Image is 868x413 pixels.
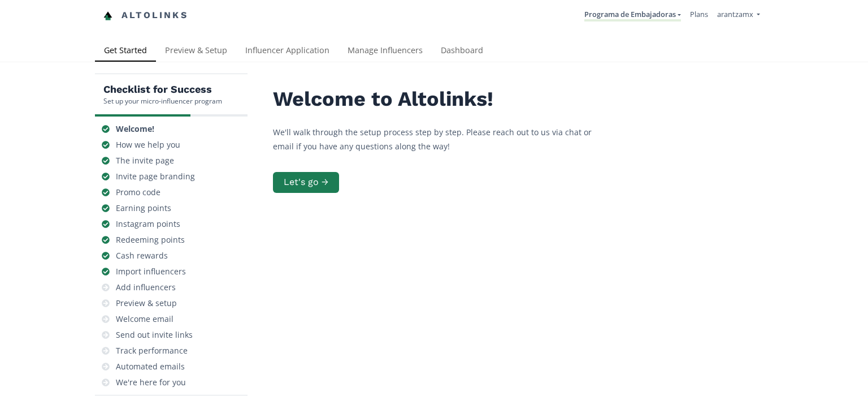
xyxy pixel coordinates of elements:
[116,171,195,182] div: Invite page branding
[116,313,173,325] div: Welcome email
[103,11,112,20] img: favicon-32x32.png
[103,96,222,106] div: Set up your micro-influencer program
[116,345,188,356] div: Track performance
[116,329,193,341] div: Send out invite links
[432,40,492,63] a: Dashboard
[156,40,236,63] a: Preview & Setup
[95,40,156,63] a: Get Started
[584,9,681,21] a: Programa de Embajadoras
[116,155,174,166] div: The invite page
[338,40,432,63] a: Manage Influencers
[717,9,753,19] span: arantzamx
[116,361,185,372] div: Automated emails
[116,298,177,309] div: Preview & setup
[116,187,160,198] div: Promo code
[236,40,338,63] a: Influencer Application
[116,377,186,388] div: We're here for you
[116,234,185,246] div: Redeeming points
[116,203,171,214] div: Earning points
[717,9,760,22] a: arantzamx
[116,266,186,277] div: Import influencers
[273,125,612,153] p: We'll walk through the setup process step by step. Please reach out to us via chat or email if yo...
[116,218,180,230] div: Instagram points
[116,250,168,261] div: Cash rewards
[273,88,612,111] h2: Welcome to Altolinks!
[103,83,222,96] h5: Checklist for Success
[273,172,339,193] button: Let's go →
[690,9,708,19] a: Plans
[103,6,188,25] a: Altolinks
[116,123,154,135] div: Welcome!
[116,282,176,293] div: Add influencers
[116,139,180,150] div: How we help you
